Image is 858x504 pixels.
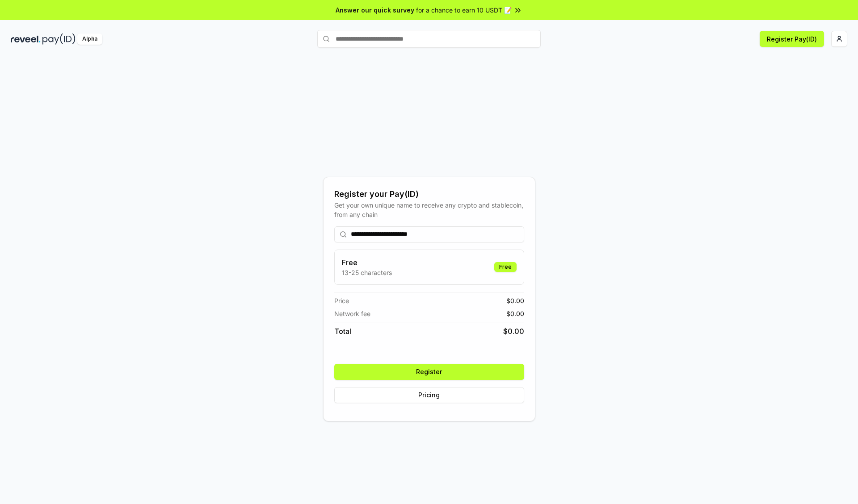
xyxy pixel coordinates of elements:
[342,257,392,268] h3: Free
[334,200,524,219] div: Get your own unique name to receive any crypto and stablecoin, from any chain
[334,326,351,337] span: Total
[506,309,524,318] span: $ 0.00
[334,296,349,305] span: Price
[760,31,824,47] button: Register Pay(ID)
[334,387,524,403] button: Pricing
[77,33,102,45] div: Alpha
[342,268,392,277] p: 13-25 characters
[336,5,414,15] span: Answer our quick survey
[503,326,524,337] span: $ 0.00
[334,364,524,380] button: Register
[42,33,76,45] img: pay_id
[416,5,512,15] span: for a chance to earn 10 USDT 📝
[494,262,517,272] div: Free
[334,309,370,318] span: Network fee
[11,33,41,45] img: reveel_dark
[334,188,524,200] div: Register your Pay(ID)
[506,296,524,305] span: $ 0.00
